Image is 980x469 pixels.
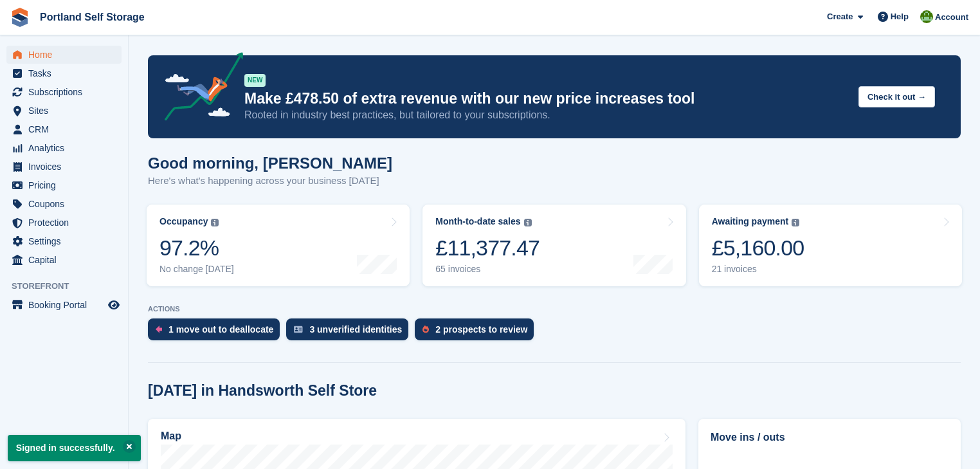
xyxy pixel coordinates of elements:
[28,176,105,194] span: Pricing
[147,205,410,286] a: Occupancy 97.2% No change [DATE]
[6,158,122,176] a: menu
[148,318,286,347] a: 1 move out to deallocate
[6,251,122,269] a: menu
[211,219,219,226] img: icon-info-grey-7440780725fd019a000dd9b08b2336e03edf1995a4989e88bcd33f0948082b44.svg
[435,235,540,261] div: £11,377.47
[148,305,961,313] p: ACTIONS
[8,435,141,461] p: Signed in successfully.
[10,8,30,27] img: stora-icon-8386f47178a22dfd0bd8f6a31ec36ba5ce8667c1dd55bd0f319d3a0aa187defe.svg
[435,264,540,275] div: 65 invoices
[309,324,402,335] div: 3 unverified identities
[148,174,392,189] p: Here's what's happening across your business [DATE]
[699,205,962,286] a: Awaiting payment £5,160.00 21 invoices
[12,280,128,293] span: Storefront
[154,52,244,125] img: price-adjustments-announcement-icon-8257ccfd72463d97f412b2fc003d46551f7dbcb40ab6d574587a9cd5c0d94...
[28,139,105,157] span: Analytics
[244,108,848,122] p: Rooted in industry best practices, but tailored to your subscriptions.
[168,324,273,335] div: 1 move out to deallocate
[712,216,789,227] div: Awaiting payment
[435,324,527,335] div: 2 prospects to review
[35,6,150,28] a: Portland Self Storage
[935,11,968,24] span: Account
[6,232,122,250] a: menu
[28,120,105,138] span: CRM
[827,10,853,23] span: Create
[6,195,122,213] a: menu
[891,10,909,23] span: Help
[435,216,520,227] div: Month-to-date sales
[6,214,122,232] a: menu
[159,235,234,261] div: 97.2%
[422,326,429,333] img: prospect-51fa495bee0391a8d652442698ab0144808aea92771e9ea1ae160a38d050c398.svg
[920,10,933,23] img: Sue Wolfendale
[244,74,266,87] div: NEW
[6,139,122,157] a: menu
[6,46,122,64] a: menu
[28,296,105,314] span: Booking Portal
[6,102,122,120] a: menu
[792,219,799,226] img: icon-info-grey-7440780725fd019a000dd9b08b2336e03edf1995a4989e88bcd33f0948082b44.svg
[712,235,804,261] div: £5,160.00
[28,102,105,120] span: Sites
[28,214,105,232] span: Protection
[148,382,377,400] h2: [DATE] in Handsworth Self Store
[244,89,848,108] p: Make £478.50 of extra revenue with our new price increases tool
[858,86,935,107] button: Check it out →
[28,158,105,176] span: Invoices
[161,430,181,442] h2: Map
[148,154,392,172] h1: Good morning, [PERSON_NAME]
[28,251,105,269] span: Capital
[415,318,540,347] a: 2 prospects to review
[6,64,122,82] a: menu
[28,46,105,64] span: Home
[524,219,532,226] img: icon-info-grey-7440780725fd019a000dd9b08b2336e03edf1995a4989e88bcd33f0948082b44.svg
[28,64,105,82] span: Tasks
[711,430,948,445] h2: Move ins / outs
[106,297,122,313] a: Preview store
[156,326,162,333] img: move_outs_to_deallocate_icon-f764333ba52eb49d3ac5e1228854f67142a1ed5810a6f6cc68b1a99e826820c5.svg
[712,264,804,275] div: 21 invoices
[6,176,122,194] a: menu
[159,216,208,227] div: Occupancy
[28,195,105,213] span: Coupons
[28,83,105,101] span: Subscriptions
[286,318,415,347] a: 3 unverified identities
[6,83,122,101] a: menu
[28,232,105,250] span: Settings
[6,296,122,314] a: menu
[294,326,303,333] img: verify_identity-adf6edd0f0f0b5bbfe63781bf79b02c33cf7c696d77639b501bdc392416b5a36.svg
[159,264,234,275] div: No change [DATE]
[6,120,122,138] a: menu
[422,205,685,286] a: Month-to-date sales £11,377.47 65 invoices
